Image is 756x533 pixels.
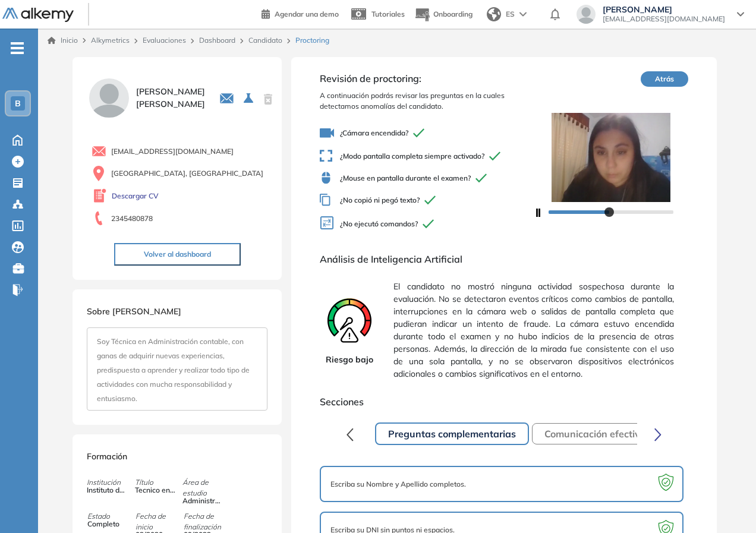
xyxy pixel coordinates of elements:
span: Onboarding [433,10,472,18]
img: Logo [2,8,74,23]
span: Revisión de proctoring: [320,71,533,86]
a: Dashboard [199,36,235,45]
button: Preguntas complementarias [375,422,529,445]
span: B [15,99,21,108]
span: 2345480878 [111,213,153,224]
span: [PERSON_NAME] [PERSON_NAME] [136,86,205,111]
span: ES [506,9,515,20]
span: [EMAIL_ADDRESS][DOMAIN_NAME] [603,14,725,24]
a: Descargar CV [112,191,159,201]
span: [GEOGRAPHIC_DATA], [GEOGRAPHIC_DATA] [111,168,263,179]
span: [PERSON_NAME] [603,5,725,14]
span: ¿No ejecutó comandos? [320,216,533,233]
span: El candidato no mostró ninguna actividad sospechosa durante la evaluación. No se detectaron event... [393,276,673,385]
span: Sobre [PERSON_NAME] [87,306,181,317]
span: Fecha de finalización [184,511,231,532]
img: arrow [519,12,527,17]
span: ¿Modo pantalla completa siempre activado? [320,150,533,162]
a: Inicio [48,35,78,46]
i: - [11,47,24,49]
span: Alkymetrics [91,36,130,45]
span: Análisis de Inteligencia Artificial [320,252,688,266]
span: Escriba su Nombre y Apellido completos. [330,479,466,490]
span: [EMAIL_ADDRESS][DOMAIN_NAME] [111,146,234,157]
button: Atrás [641,71,688,87]
span: Estado [87,511,135,522]
img: PROFILE_MENU_LOGO_USER [87,76,131,120]
span: Administración de empresas [182,496,223,506]
span: Tutoriales [371,10,405,18]
a: Evaluaciones [143,36,186,45]
span: Tecnico en Administración contable [135,485,175,496]
span: Fecha de inicio [136,511,183,532]
a: Agendar una demo [262,6,339,20]
span: Proctoring [295,35,329,46]
span: ¿No copió ni pegó texto? [320,194,533,206]
span: Título [135,477,182,488]
button: Volver al dashboard [114,243,241,266]
span: Formación [87,451,127,462]
img: world [487,7,501,21]
span: A continuación podrás revisar las preguntas en la cuales detectamos anomalías del candidato. [320,90,533,112]
a: Candidato [248,36,282,45]
span: Institución [87,477,134,488]
span: Instituto de formacion docente y tecnico n°28 (anexo 328) [87,485,127,496]
span: Secciones [320,395,688,409]
span: Completo [87,519,128,529]
span: ¿Mouse en pantalla durante el examen? [320,172,533,184]
span: Soy Técnica en Administración contable, con ganas de adquirir nuevas experiencias, predispuesta a... [97,337,250,403]
button: Comunicación efectiva | Banco Provincia [532,423,739,444]
span: Riesgo bajo [326,354,373,366]
button: Onboarding [414,2,472,27]
span: Área de estudio [182,477,230,499]
span: ¿Cámara encendida? [320,126,533,140]
span: Agendar una demo [275,10,339,18]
